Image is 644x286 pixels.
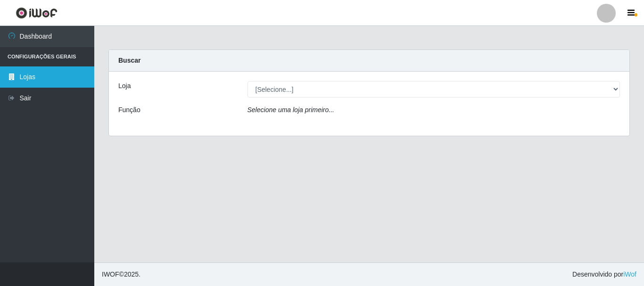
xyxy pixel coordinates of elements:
label: Função [118,105,140,115]
i: Selecione uma loja primeiro... [248,106,334,114]
label: Loja [118,81,131,91]
img: CoreUI Logo [16,7,58,19]
span: Desenvolvido por [572,270,636,279]
a: iWof [623,270,636,278]
span: © 2025 . [102,270,140,279]
span: IWOF [102,270,119,278]
strong: Buscar [118,57,140,64]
